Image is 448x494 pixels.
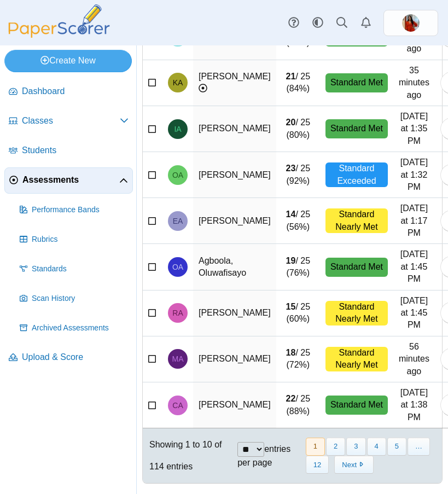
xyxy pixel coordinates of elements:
td: / 25 (84%) [276,60,320,106]
time: Oct 7, 2025 at 1:35 PM [400,112,428,146]
time: Oct 7, 2025 at 1:38 PM [400,388,428,422]
b: 23 [286,164,296,173]
span: Upload & Score [22,351,129,363]
time: Oct 7, 2025 at 1:17 PM [400,204,428,237]
td: [PERSON_NAME] [193,152,276,198]
div: Standard Nearly Met [325,347,388,371]
span: Dashboard [22,85,129,97]
div: Standard Met [325,396,388,415]
div: Standard Nearly Met [325,301,388,326]
td: [PERSON_NAME] [193,336,276,382]
span: Ruth Agyeiwaa-Boadi [172,309,183,317]
b: 21 [286,72,296,81]
a: Alerts [354,11,378,35]
td: / 25 (80%) [276,106,320,152]
a: Assessments [4,167,133,194]
td: / 25 (72%) [276,336,320,382]
span: … [408,438,430,456]
img: ps.OGhBHyNPaRsHmf03 [402,14,420,32]
span: Standards [32,264,129,275]
b: 22 [286,394,296,403]
td: / 25 (56%) [276,198,320,244]
button: 4 [367,438,386,456]
span: Students [22,144,129,156]
a: Students [4,138,133,164]
span: Cheryl Akpan [172,402,183,409]
span: Rubrics [32,234,129,245]
td: [PERSON_NAME] [193,198,276,244]
span: Scan History [32,293,129,304]
span: Classes [22,115,120,127]
button: 3 [346,438,365,456]
span: Isaiah Acquah [174,125,181,133]
td: / 25 (60%) [276,290,320,336]
div: Standard Met [325,258,388,277]
a: Upload & Score [4,345,133,371]
button: 5 [387,438,406,456]
td: / 25 (76%) [276,244,320,290]
time: Oct 7, 2025 at 4:09 PM [399,342,429,376]
td: [PERSON_NAME] [193,290,276,336]
span: Oluwaseyi P. Adeyemi [172,171,183,179]
nav: pagination [305,438,435,474]
b: 14 [286,210,296,219]
button: 1 [306,438,325,456]
div: Standard Met [325,119,388,138]
div: Standard Exceeded [325,162,388,187]
a: Rubrics [15,226,133,253]
div: Standard Met [325,73,388,92]
time: Oct 7, 2025 at 1:45 PM [400,296,428,330]
div: Showing 1 to 10 of 114 entries [143,428,229,483]
button: Next [334,456,373,474]
b: 20 [286,118,296,127]
a: Dashboard [4,79,133,105]
img: PaperScorer [4,4,114,38]
td: / 25 (92%) [276,152,320,198]
time: Oct 7, 2025 at 1:32 PM [400,158,428,191]
td: Agboola, Oluwafisayo [193,244,276,290]
a: Scan History [15,286,133,312]
a: PaperScorer [4,30,114,39]
span: Maaz Ahmad [172,355,184,363]
td: [PERSON_NAME] [193,60,276,106]
span: Emmanuel Afari-minta [173,217,183,225]
span: Kevin C. Achonu [173,79,183,86]
label: entries per page [237,444,290,467]
td: [PERSON_NAME] [193,382,276,428]
b: 15 [286,302,296,311]
button: 2 [326,438,345,456]
button: 12 [306,456,329,474]
a: Archived Assessments [15,315,133,341]
b: 19 [286,256,296,265]
span: Performance Bands [32,205,129,216]
a: Classes [4,108,133,135]
span: Assessments [22,174,119,186]
div: Standard Nearly Met [325,208,388,233]
span: Archived Assessments [32,323,129,334]
b: 18 [286,348,296,357]
td: / 25 (88%) [276,382,320,428]
span: Oluwafisayo Agboola [172,263,183,271]
td: [PERSON_NAME] [193,106,276,152]
a: Create New [4,50,132,72]
a: Performance Bands [15,197,133,223]
time: Oct 7, 2025 at 1:45 PM [400,249,428,283]
a: ps.OGhBHyNPaRsHmf03 [383,10,438,36]
time: Oct 7, 2025 at 4:29 PM [399,66,429,100]
span: Melanie Castillo [402,14,420,32]
a: Standards [15,256,133,282]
